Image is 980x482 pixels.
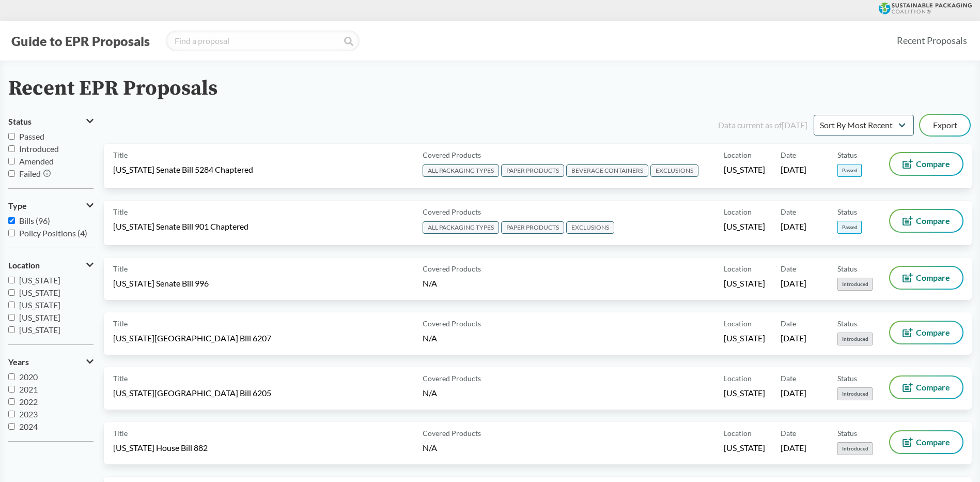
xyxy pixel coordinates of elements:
span: Bills (96) [19,216,50,225]
span: 2024 [19,421,38,431]
input: Introduced [8,145,15,152]
span: BEVERAGE CONTAINERS [566,164,648,177]
button: Guide to EPR Proposals [8,33,153,49]
span: [DATE] [781,387,806,399]
span: [DATE] [781,333,806,344]
button: Location [8,257,94,274]
span: [US_STATE] Senate Bill 996 [113,278,209,289]
span: [DATE] [781,278,806,289]
span: Location [724,206,752,217]
input: [US_STATE] [8,326,15,333]
span: Location [724,428,752,439]
span: Compare [916,217,950,225]
button: Compare [890,431,962,453]
span: Status [837,373,857,384]
span: [US_STATE] [724,333,765,344]
span: Passed [837,164,862,177]
input: 2023 [8,411,15,417]
span: Introduced [19,144,59,154]
span: ALL PACKAGING TYPES [423,221,499,234]
span: [US_STATE] [724,387,765,399]
input: 2024 [8,423,15,430]
span: Title [113,373,128,384]
span: Compare [916,383,950,391]
input: Find a proposal [166,31,360,51]
span: Compare [916,438,950,446]
span: Status [8,117,32,126]
button: Status [8,113,94,130]
span: Status [837,263,857,274]
span: [US_STATE] House Bill 882 [113,442,208,454]
span: Covered Products [423,428,481,439]
button: Years [8,353,94,371]
span: Passed [19,131,44,141]
span: PAPER PRODUCTS [501,221,564,234]
span: Title [113,206,128,217]
span: Title [113,149,128,160]
span: Covered Products [423,206,481,217]
span: 2020 [19,372,38,382]
span: Location [724,373,752,384]
span: 2022 [19,397,38,406]
span: Introduced [837,387,873,400]
span: Covered Products [423,149,481,160]
span: N/A [423,278,437,288]
input: [US_STATE] [8,277,15,283]
span: Failed [19,169,41,178]
span: [US_STATE] [19,300,60,310]
span: Years [8,357,29,367]
span: Date [781,263,796,274]
span: Covered Products [423,318,481,329]
span: [DATE] [781,442,806,454]
a: Recent Proposals [892,29,972,52]
h2: Recent EPR Proposals [8,77,217,100]
span: Compare [916,328,950,337]
span: Location [724,318,752,329]
input: [US_STATE] [8,302,15,308]
input: Bills (96) [8,217,15,224]
span: Title [113,263,128,274]
span: [DATE] [781,221,806,232]
span: Location [8,261,40,270]
div: Data current as of [DATE] [718,119,807,131]
input: 2020 [8,373,15,380]
span: [US_STATE] [19,312,60,322]
span: Compare [916,274,950,282]
button: Compare [890,376,962,398]
span: Covered Products [423,373,481,384]
span: Title [113,318,128,329]
input: Passed [8,133,15,140]
span: [US_STATE] Senate Bill 901 Chaptered [113,221,248,232]
span: Date [781,149,796,160]
span: Status [837,206,857,217]
span: Location [724,263,752,274]
span: [US_STATE] [724,442,765,454]
span: [DATE] [781,164,806,175]
span: [US_STATE] [724,278,765,289]
span: Date [781,428,796,439]
span: Type [8,201,27,210]
input: 2021 [8,386,15,393]
span: 2021 [19,384,38,394]
button: Export [920,115,970,135]
span: EXCLUSIONS [650,164,698,177]
button: Compare [890,322,962,343]
span: Compare [916,160,950,168]
input: Failed [8,170,15,177]
input: [US_STATE] [8,314,15,321]
span: N/A [423,333,437,343]
button: Compare [890,210,962,232]
button: Type [8,197,94,215]
input: [US_STATE] [8,289,15,296]
span: [US_STATE] Senate Bill 5284 Chaptered [113,164,253,175]
span: Date [781,373,796,384]
span: Date [781,206,796,217]
input: 2022 [8,398,15,405]
span: Title [113,428,128,439]
span: Introduced [837,278,873,291]
span: Policy Positions (4) [19,228,87,238]
span: Covered Products [423,263,481,274]
span: PAPER PRODUCTS [501,164,564,177]
span: EXCLUSIONS [566,221,614,234]
input: Amended [8,158,15,164]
